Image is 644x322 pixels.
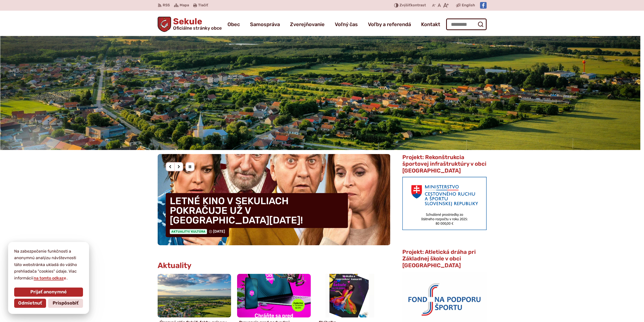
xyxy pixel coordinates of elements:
div: Predošlý slajd [166,162,175,171]
span: / Kultúra [189,230,205,233]
p: Na zabezpečenie funkčnosti a anonymnú analýzu návštevnosti táto webstránka ukladá do vášho prehli... [14,248,83,281]
img: Prejsť na Facebook stránku [480,2,487,9]
h3: Aktuality [158,261,192,270]
a: Voľby a referendá [368,17,411,31]
h4: LETNÉ KINO V SEKULIACH POKRAČUJE UŽ V [GEOGRAPHIC_DATA][DATE]! [166,193,348,228]
h1: Sekule [171,17,222,30]
a: Samospráva [250,17,280,31]
div: Nasledujúci slajd [174,162,183,171]
button: Odmietnuť [14,299,46,308]
span: [DATE] [213,229,225,234]
span: Prijať anonymné [30,289,67,295]
span: RSS [163,2,170,8]
a: Obec [227,17,240,31]
img: Prejsť na domovskú stránku [158,17,171,32]
span: Prispôsobiť [53,300,78,306]
span: Tlačiť [198,3,208,8]
span: Zvýšiť [400,3,411,7]
span: English [462,2,475,8]
a: Logo Sekule, prejsť na domovskú stránku. [158,17,222,32]
button: Prijať anonymné [14,288,83,297]
button: Prispôsobiť [48,299,83,308]
img: min-cras.png [402,177,486,230]
div: Pozastaviť pohyb slajdera [185,162,195,171]
a: na tomto odkaze [33,276,67,280]
span: Odmietnuť [18,300,42,306]
span: kontrast [400,3,426,8]
div: 2 / 8 [158,154,390,245]
a: Voľný čas [335,17,358,31]
a: LETNÉ KINO V SEKULIACH POKRAČUJE UŽ V [GEOGRAPHIC_DATA][DATE]! Aktuality/ Kultúra [DATE] [158,154,390,245]
span: Projekt: Rekonštrukcia športovej infraštruktúry v obci [GEOGRAPHIC_DATA] [402,154,486,174]
a: Kontakt [421,17,440,31]
span: Projekt: Atletická dráha pri Základnej škole v obci [GEOGRAPHIC_DATA] [402,249,476,269]
span: Mapa [180,2,189,8]
a: Zverejňovanie [290,17,325,31]
span: Oficiálne stránky obce [173,26,222,30]
span: Aktuality [170,229,207,234]
a: English [461,2,476,8]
